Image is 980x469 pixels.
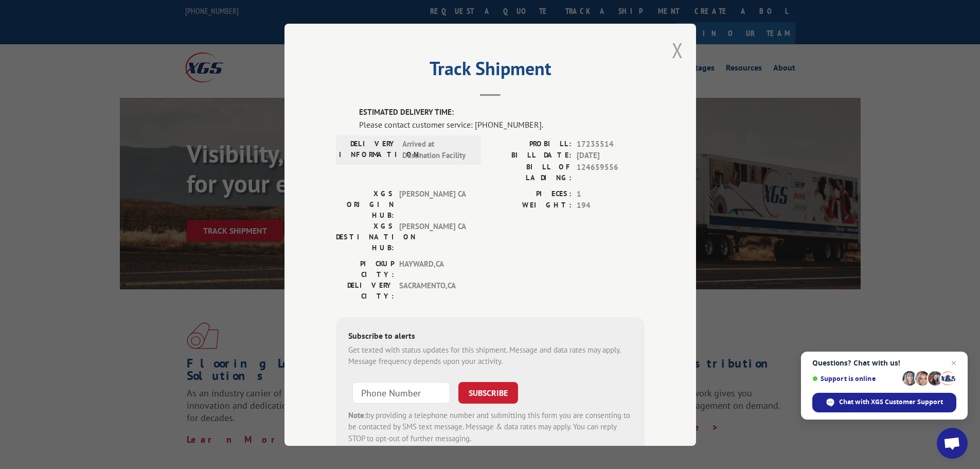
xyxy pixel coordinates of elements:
[336,258,394,280] label: PICKUP CITY:
[577,150,645,162] span: [DATE]
[490,188,572,200] label: PIECES:
[399,258,469,280] span: HAYWARD , CA
[348,409,632,444] div: by providing a telephone number and submitting this form you are consenting to be contacted by SM...
[336,61,645,81] h2: Track Shipment
[490,200,572,212] label: WEIGHT:
[359,118,645,130] div: Please contact customer service: [PHONE_NUMBER].
[348,410,366,420] strong: Note:
[359,107,645,118] label: ESTIMATED DELIVERY TIME:
[458,381,518,403] button: SUBSCRIBE
[402,138,472,161] span: Arrived at Destination Facility
[948,357,960,369] span: Close chat
[577,200,645,212] span: 194
[812,359,956,367] span: Questions? Chat with us!
[336,280,394,301] label: DELIVERY CITY:
[812,375,899,383] span: Support is online
[490,150,572,162] label: BILL DATE:
[490,138,572,150] label: PROBILL:
[399,188,469,220] span: [PERSON_NAME] CA
[348,329,632,344] div: Subscribe to alerts
[399,280,469,301] span: SACRAMENTO , CA
[937,428,968,459] div: Open chat
[577,138,645,150] span: 17235514
[577,188,645,200] span: 1
[490,161,572,183] label: BILL OF LADING:
[399,220,469,253] span: [PERSON_NAME] CA
[336,188,394,220] label: XGS ORIGIN HUB:
[672,37,683,64] button: Close modal
[839,397,943,407] span: Chat with XGS Customer Support
[577,161,645,183] span: 124659556
[339,138,397,161] label: DELIVERY INFORMATION:
[352,381,450,403] input: Phone Number
[336,220,394,253] label: XGS DESTINATION HUB:
[812,393,956,412] div: Chat with XGS Customer Support
[348,344,632,367] div: Get texted with status updates for this shipment. Message and data rates may apply. Message frequ...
